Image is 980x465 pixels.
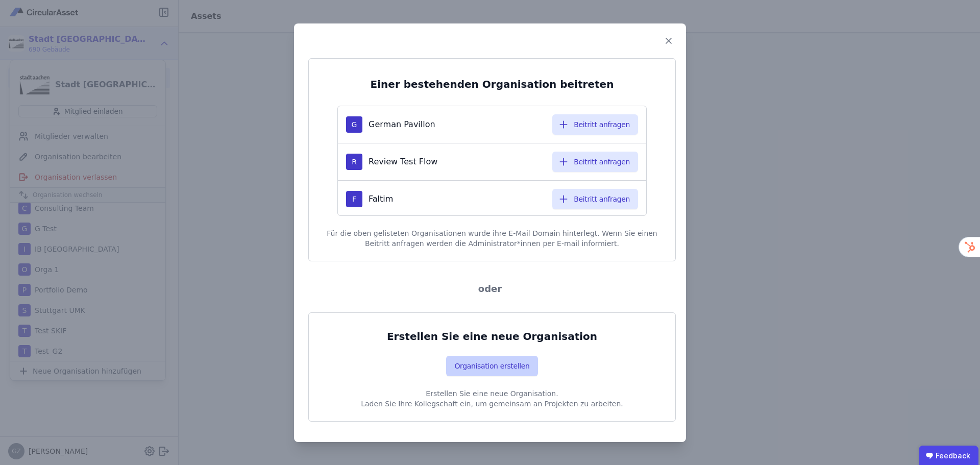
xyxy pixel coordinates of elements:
[321,376,663,409] p: Erstellen Sie eine neue Organisation. Laden Sie Ihre Kollegschaft ein, um gemeinsam an Projekten ...
[321,329,663,344] div: Erstellen Sie eine neue Organisation
[369,193,544,205] div: Faltim
[446,356,537,376] button: Organisation erstellen
[346,191,362,207] div: F
[369,156,544,168] div: Review Test Flow
[300,282,680,296] div: oder
[321,77,663,91] div: Einer bestehenden Organisation beitreten
[369,118,544,131] div: German Pavillon
[321,216,663,249] div: Für die oben gelisteten Organisationen wurde ihre E-Mail Domain hinterlegt. Wenn Sie einen Beitri...
[552,152,638,172] button: Beitritt anfragen
[346,116,362,133] div: G
[552,114,638,135] button: Beitritt anfragen
[346,154,362,170] div: R
[552,189,638,209] button: Beitritt anfragen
